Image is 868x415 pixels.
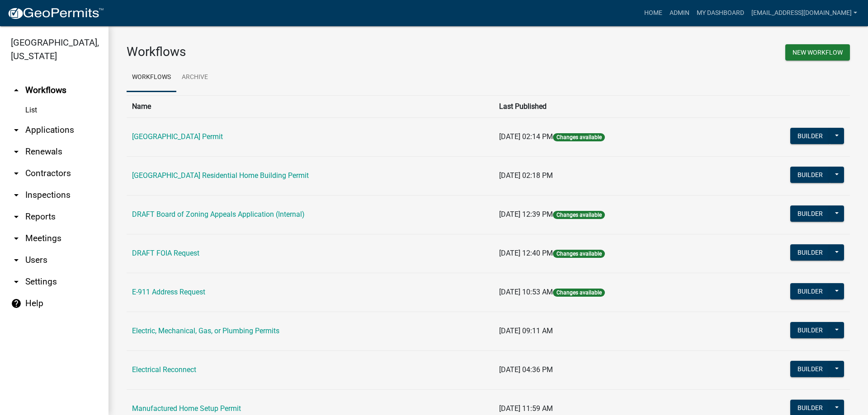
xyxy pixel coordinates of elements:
i: arrow_drop_down [11,255,22,266]
a: E-911 Address Request [132,288,205,296]
i: arrow_drop_down [11,146,22,157]
span: [DATE] 02:14 PM [499,132,553,141]
i: arrow_drop_down [11,168,22,179]
i: arrow_drop_down [11,190,22,201]
button: Builder [790,322,830,338]
button: Builder [790,205,830,222]
i: arrow_drop_down [11,233,22,244]
span: Changes available [553,250,604,258]
span: [DATE] 10:53 AM [499,288,553,296]
th: Name [127,95,494,117]
a: [GEOGRAPHIC_DATA] Residential Home Building Permit [132,171,309,180]
a: Admin [666,5,693,22]
a: My Dashboard [693,5,748,22]
button: Builder [790,244,830,261]
i: arrow_drop_down [11,211,22,222]
span: Changes available [553,289,604,297]
button: Builder [790,361,830,377]
span: Changes available [553,133,604,141]
a: DRAFT Board of Zoning Appeals Application (Internal) [132,210,305,219]
a: Home [641,5,666,22]
a: DRAFT FOIA Request [132,249,199,257]
span: [DATE] 12:39 PM [499,210,553,219]
a: [GEOGRAPHIC_DATA] Permit [132,132,223,141]
th: Last Published [494,95,722,117]
a: [EMAIL_ADDRESS][DOMAIN_NAME] [748,5,861,22]
span: [DATE] 04:36 PM [499,365,553,374]
button: Builder [790,283,830,299]
i: arrow_drop_down [11,276,22,287]
i: help [11,298,22,309]
button: New Workflow [785,44,850,61]
span: Changes available [553,211,604,219]
h3: Workflows [127,44,481,60]
span: [DATE] 12:40 PM [499,249,553,257]
a: Workflows [127,63,176,92]
i: arrow_drop_down [11,125,22,135]
span: [DATE] 02:18 PM [499,171,553,180]
a: Electric, Mechanical, Gas, or Plumbing Permits [132,326,279,335]
button: Builder [790,128,830,144]
button: Builder [790,167,830,183]
a: Electrical Reconnect [132,365,196,374]
span: [DATE] 09:11 AM [499,326,553,335]
a: Archive [176,63,213,92]
i: arrow_drop_up [11,85,22,96]
span: [DATE] 11:59 AM [499,404,553,413]
a: Manufactured Home Setup Permit [132,404,241,413]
